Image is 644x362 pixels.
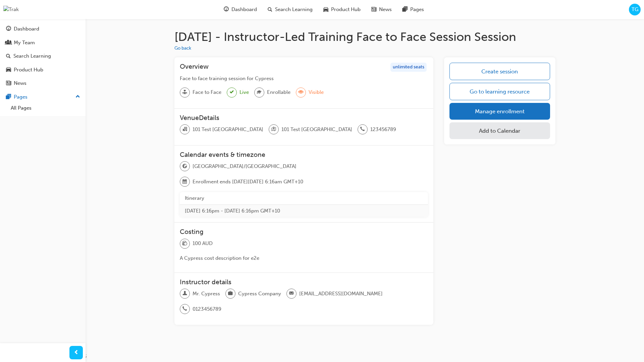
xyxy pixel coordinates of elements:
span: up-icon [75,93,80,101]
span: organisation-icon [182,125,187,134]
h3: Overview [180,63,209,72]
div: Dashboard [14,25,39,33]
a: search-iconSearch Learning [262,3,318,16]
a: Dashboard [3,23,83,35]
span: Search Learning [275,6,313,13]
span: Mr. Cypress [193,290,220,298]
span: money-icon [182,239,187,248]
button: Add to Calendar [449,122,550,139]
a: Create session [449,63,550,80]
h3: Calendar events & timezone [180,151,428,159]
span: [EMAIL_ADDRESS][DOMAIN_NAME] [299,290,383,298]
h3: Instructor details [180,278,428,286]
a: car-iconProduct Hub [318,3,366,16]
span: A Cypress cost description for e2e [180,255,259,261]
span: 0123456789 [193,305,221,313]
a: guage-iconDashboard [218,3,262,16]
img: Trak [3,6,19,13]
span: Cypress Company [238,290,281,298]
span: pages-icon [402,5,408,14]
span: eye-icon [299,88,303,97]
a: Product Hub [3,64,83,76]
span: Face to Face [193,88,221,96]
span: people-icon [6,40,11,46]
span: email-icon [289,289,294,298]
a: All Pages [8,103,83,113]
span: Enrollable [267,88,290,96]
span: news-icon [371,5,376,14]
button: Pages [3,91,83,103]
span: graduationCap-icon [257,88,262,97]
span: Enrollment ends [DATE][DATE] 6:16am GMT+10 [193,178,303,186]
span: guage-icon [6,26,11,32]
a: Go to learning resource [449,83,550,100]
span: briefcase-icon [228,289,233,298]
span: Product Hub [331,6,361,13]
span: car-icon [6,67,11,73]
td: [DATE] 6:16pm - [DATE] 6:16pm GMT+10 [180,204,428,217]
span: globe-icon [182,162,187,171]
a: News [3,77,83,89]
a: news-iconNews [366,3,397,16]
span: sessionType_FACE_TO_FACE-icon [182,88,187,97]
a: Manage enrollment [449,103,550,120]
div: My Team [14,39,35,47]
span: calendar-icon [182,178,187,186]
span: Dashboard [231,6,257,13]
span: car-icon [323,5,328,14]
h1: [DATE] - Instructor-Led Training Face to Face Session Session [174,29,555,44]
span: Visible [309,88,324,96]
h3: VenueDetails [180,114,428,122]
div: unlimited seats [390,63,427,72]
span: TG [632,6,638,13]
div: Pages [14,93,28,101]
a: Search Learning [3,50,83,62]
th: Itinerary [180,192,428,204]
span: 123456789 [370,126,396,133]
h3: Costing [180,228,428,236]
span: phone-icon [182,305,187,313]
span: [GEOGRAPHIC_DATA]/[GEOGRAPHIC_DATA] [193,163,297,170]
span: pages-icon [6,94,11,100]
span: search-icon [6,53,11,59]
span: news-icon [6,80,11,86]
span: Live [239,88,249,96]
span: Face to face training session for Cypress [180,75,274,81]
span: phone-icon [360,125,365,134]
div: Product Hub [14,66,43,74]
a: My Team [3,37,83,49]
div: Search Learning [13,52,51,60]
span: search-icon [268,5,272,14]
button: TG [629,4,641,15]
span: News [379,6,392,13]
span: location-icon [271,125,276,134]
span: prev-icon [74,349,79,357]
span: 101 Test [GEOGRAPHIC_DATA] [193,126,263,133]
div: News [14,79,26,87]
span: guage-icon [224,5,229,14]
span: tick-icon [230,88,234,97]
span: 101 Test [GEOGRAPHIC_DATA] [281,126,352,133]
button: DashboardMy TeamSearch LearningProduct HubNews [3,21,83,91]
span: Pages [410,6,424,13]
span: man-icon [182,289,187,298]
button: Go back [174,45,191,52]
a: pages-iconPages [397,3,429,16]
span: 100 AUD [193,240,213,247]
